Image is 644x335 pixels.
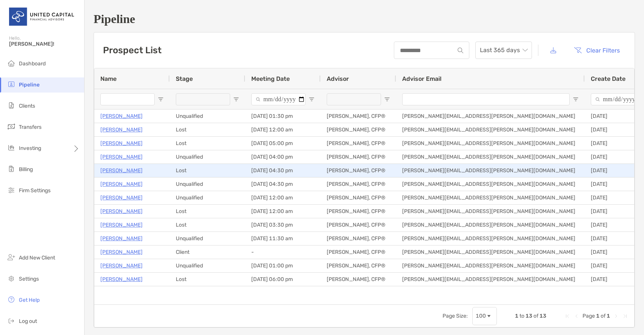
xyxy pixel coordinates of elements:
span: 1 [515,313,518,319]
div: [PERSON_NAME][EMAIL_ADDRESS][PERSON_NAME][DOMAIN_NAME] [396,218,585,232]
img: firm-settings icon [7,185,16,195]
h3: Prospect List [103,45,161,56]
div: [DATE] 12:00 am [245,205,321,218]
span: 1 [607,313,610,319]
div: [DATE] 12:00 am [245,191,321,204]
div: [DATE] 05:00 pm [245,137,321,150]
input: Name Filter Input [100,93,155,105]
img: logout icon [7,316,16,325]
div: [PERSON_NAME], CFP® [321,218,396,232]
div: [PERSON_NAME][EMAIL_ADDRESS][PERSON_NAME][DOMAIN_NAME] [396,150,585,164]
div: Client [170,245,245,259]
div: [PERSON_NAME][EMAIL_ADDRESS][PERSON_NAME][DOMAIN_NAME] [396,178,585,191]
a: [PERSON_NAME] [100,125,143,134]
a: [PERSON_NAME] [100,111,143,121]
div: [PERSON_NAME], CFP® [321,150,396,164]
p: [PERSON_NAME] [100,179,143,189]
button: Open Filter Menu [309,96,315,102]
img: transfers icon [7,122,16,131]
a: [PERSON_NAME] [100,139,143,148]
button: Open Filter Menu [384,96,390,102]
div: Lost [170,123,245,136]
p: [PERSON_NAME] [100,207,143,216]
div: [DATE] 01:00 pm [245,259,321,272]
a: [PERSON_NAME] [100,247,143,257]
div: - [245,245,321,259]
span: Log out [19,318,37,324]
div: [PERSON_NAME], CFP® [321,273,396,286]
div: [PERSON_NAME][EMAIL_ADDRESS][PERSON_NAME][DOMAIN_NAME] [396,137,585,150]
div: Unqualified [170,232,245,245]
div: Unqualified [170,178,245,191]
a: [PERSON_NAME] [100,166,143,175]
span: Stage [176,75,193,82]
div: [PERSON_NAME], CFP® [321,205,396,218]
span: Name [100,75,117,82]
span: Pipeline [19,82,40,88]
div: [DATE] 01:30 pm [245,110,321,123]
div: [PERSON_NAME][EMAIL_ADDRESS][PERSON_NAME][DOMAIN_NAME] [396,164,585,177]
span: Transfers [19,124,41,130]
img: investing icon [7,143,16,152]
div: [DATE] 06:00 pm [245,273,321,286]
div: [DATE] 04:30 pm [245,178,321,191]
div: [PERSON_NAME], CFP® [321,245,396,259]
span: [PERSON_NAME]! [9,41,80,47]
div: [PERSON_NAME][EMAIL_ADDRESS][PERSON_NAME][DOMAIN_NAME] [396,273,585,286]
button: Open Filter Menu [573,96,579,102]
div: Page Size [472,307,497,325]
span: to [520,313,524,319]
div: Lost [170,164,245,177]
span: Billing [19,166,33,173]
div: [DATE] 04:00 pm [245,150,321,164]
div: [DATE] 04:30 pm [245,164,321,177]
img: United Capital Logo [9,3,75,30]
div: [PERSON_NAME], CFP® [321,123,396,136]
img: input icon [458,48,463,53]
div: First Page [564,313,570,319]
div: [PERSON_NAME], CFP® [321,178,396,191]
div: Lost [170,137,245,150]
button: Clear Filters [568,42,626,59]
span: Create Date [591,75,626,82]
div: [PERSON_NAME], CFP® [321,164,396,177]
span: Dashboard [19,60,46,67]
div: [DATE] 12:00 am [245,123,321,136]
span: Firm Settings [19,187,51,194]
a: [PERSON_NAME] [100,234,143,243]
div: [PERSON_NAME][EMAIL_ADDRESS][PERSON_NAME][DOMAIN_NAME] [396,232,585,245]
div: [PERSON_NAME][EMAIL_ADDRESS][PERSON_NAME][DOMAIN_NAME] [396,245,585,259]
span: 13 [539,313,546,319]
span: Get Help [19,297,40,303]
img: pipeline icon [7,80,16,89]
span: Add New Client [19,255,55,261]
h1: Pipeline [94,12,635,26]
p: [PERSON_NAME] [100,275,143,284]
img: get-help icon [7,295,16,304]
img: add_new_client icon [7,253,16,262]
div: [PERSON_NAME], CFP® [321,137,396,150]
div: [PERSON_NAME][EMAIL_ADDRESS][PERSON_NAME][DOMAIN_NAME] [396,205,585,218]
button: Open Filter Menu [233,96,239,102]
span: 13 [526,313,532,319]
div: Previous Page [573,313,579,319]
div: Last Page [622,313,628,319]
a: [PERSON_NAME] [100,220,143,230]
a: [PERSON_NAME] [100,261,143,270]
img: settings icon [7,274,16,283]
span: Last 365 days [480,42,527,59]
img: dashboard icon [7,59,16,68]
div: [PERSON_NAME][EMAIL_ADDRESS][PERSON_NAME][DOMAIN_NAME] [396,191,585,204]
a: [PERSON_NAME] [100,152,143,162]
span: of [601,313,606,319]
div: Lost [170,273,245,286]
img: clients icon [7,101,16,110]
div: [DATE] 03:30 pm [245,218,321,232]
div: [PERSON_NAME], CFP® [321,232,396,245]
div: Unqualified [170,191,245,204]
